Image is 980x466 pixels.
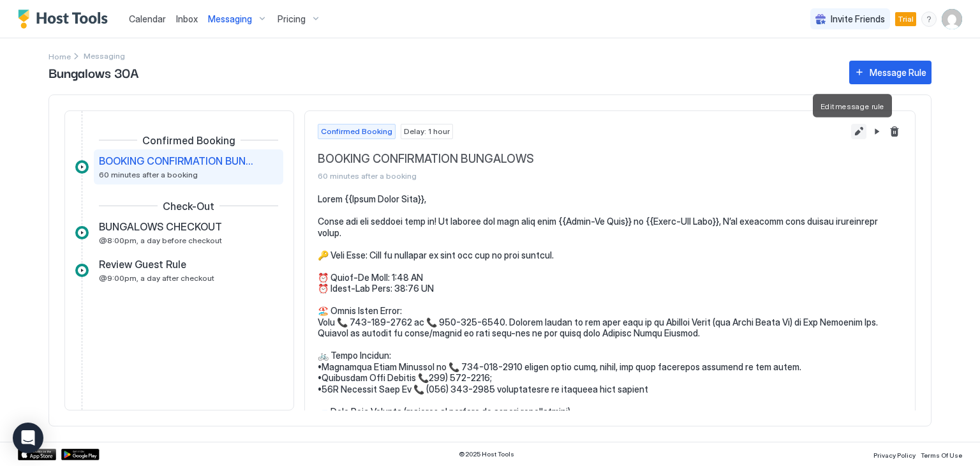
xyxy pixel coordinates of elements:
span: Breadcrumb [84,51,125,61]
span: Calendar [129,13,166,24]
span: Check-Out [163,200,214,213]
a: Terms Of Use [921,447,962,461]
button: Message Rule [849,61,932,84]
span: Invite Friends [831,13,885,25]
div: Message Rule [870,66,926,79]
span: Home [48,52,71,61]
div: Open Intercom Messenger [13,423,43,453]
a: Privacy Policy [873,447,916,461]
span: © 2025 Host Tools [459,450,514,458]
span: Privacy Policy [873,451,916,459]
span: @8:00pm, a day before checkout [99,236,222,245]
span: Terms Of Use [921,451,962,459]
span: Bungalows 30A [48,63,836,82]
span: Delay: 1 hour [404,126,450,137]
span: Pricing [278,13,306,25]
span: @9:00pm, a day after checkout [99,273,214,283]
span: 60 minutes after a booking [318,171,846,181]
span: BUNGALOWS CHECKOUT [99,220,222,233]
a: Host Tools Logo [18,10,114,29]
span: Review Guest Rule [99,258,186,271]
button: Delete message rule [887,124,902,139]
span: Trial [898,13,914,25]
button: Pause Message Rule [869,124,884,139]
button: Edit message rule [851,124,866,139]
span: Edit message rule [820,101,884,111]
a: App Store [18,449,56,460]
span: Inbox [176,13,198,24]
a: Home [48,49,71,63]
span: Confirmed Booking [142,134,235,147]
span: Messaging [208,13,252,25]
span: BOOKING CONFIRMATION BUNGALOWS [318,152,846,167]
div: menu [921,11,937,27]
a: Inbox [176,12,198,26]
span: 60 minutes after a booking [99,170,198,179]
span: Confirmed Booking [321,126,392,137]
div: Breadcrumb [48,49,71,63]
a: Google Play Store [61,449,100,460]
span: BOOKING CONFIRMATION BUNGALOWS [99,154,258,167]
div: User profile [942,9,962,29]
a: Calendar [129,12,166,26]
